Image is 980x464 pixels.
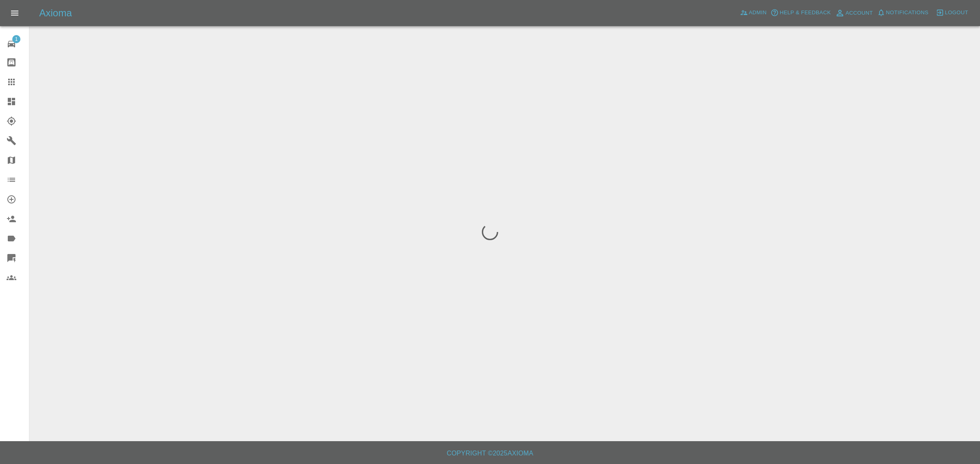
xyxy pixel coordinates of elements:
[945,8,968,18] span: Logout
[886,8,929,18] span: Notifications
[934,7,970,19] button: Logout
[738,7,769,19] a: Admin
[7,448,973,459] h6: Copyright © 2025 Axioma
[5,3,24,23] button: Open drawer
[749,8,767,18] span: Admin
[780,8,831,18] span: Help & Feedback
[875,7,931,19] button: Notifications
[12,35,20,43] span: 1
[846,9,873,18] span: Account
[833,7,875,20] a: Account
[39,7,72,20] h5: Axioma
[768,7,833,19] button: Help & Feedback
